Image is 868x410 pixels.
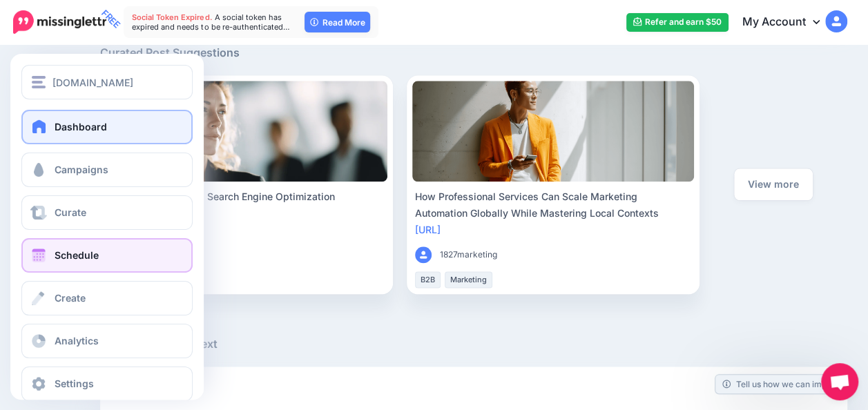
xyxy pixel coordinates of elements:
span: Campaigns [55,164,108,175]
div: How Professional Services Can Scale Marketing Automation Globally While Mastering Local Contexts [415,188,691,222]
a: Ouvrir le chat [821,363,858,400]
a: Refer and earn $50 [626,13,729,32]
a: View more [734,168,813,200]
a: Campaigns [21,153,193,187]
img: user_default_image.png [415,246,432,263]
a: FREE [13,7,106,37]
button: [DOMAIN_NAME] [21,65,193,99]
a: Create [21,281,193,315]
span: 1827marketing [440,248,497,262]
a: Tell us how we can improve [715,375,851,393]
li: Marketing [445,271,492,288]
span: FREE [97,5,125,33]
a: My Account [729,6,847,39]
div: Your Guide to B2B AI Search Engine Optimization [108,188,385,205]
h5: [DATE] [117,384,831,398]
span: [DOMAIN_NAME] [52,75,133,90]
h5: Curated Post Suggestions [100,44,847,61]
a: Dashboard [21,110,193,144]
a: Curate [21,195,193,230]
a: Analytics [21,324,193,358]
a: Settings [21,367,193,401]
span: Analytics [55,335,99,346]
span: Schedule [55,249,99,261]
span: A social token has expired and needs to be re-authenticated… [132,12,289,32]
img: Missinglettr [13,10,106,34]
h5: Due to be posted next [100,335,847,353]
span: Settings [55,378,94,389]
img: menu.png [32,76,46,88]
a: Read More [305,12,370,32]
a: [URL] [415,224,441,235]
span: Create [55,292,86,304]
span: Social Token Expired. [132,12,212,22]
span: Curate [55,206,86,218]
a: Schedule [21,238,193,273]
span: Dashboard [55,121,107,133]
li: B2B [415,271,441,288]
